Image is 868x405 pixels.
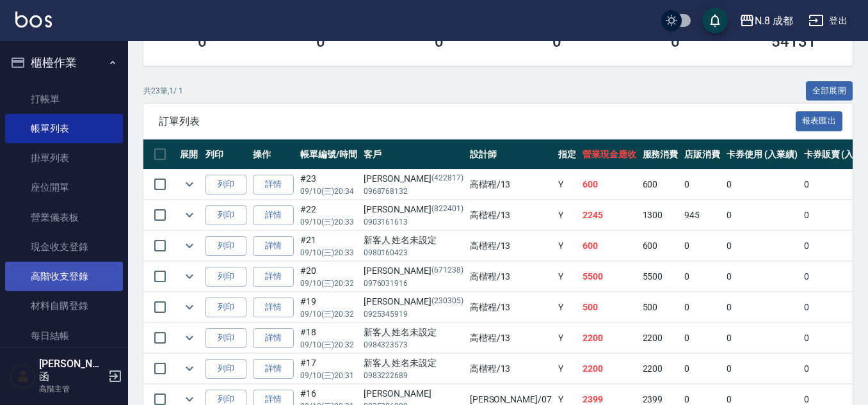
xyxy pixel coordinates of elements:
td: Y [555,323,579,353]
a: 每日結帳 [5,321,123,351]
button: expand row [180,175,199,194]
button: expand row [180,205,199,225]
td: #19 [297,292,360,322]
p: 0980160423 [364,247,463,258]
td: 0 [681,170,723,200]
div: N.8 成都 [755,13,793,29]
td: Y [555,292,579,322]
th: 帳單編號/時間 [297,139,360,170]
a: 座位開單 [5,173,123,202]
th: 營業現金應收 [579,139,639,170]
a: 掛單列表 [5,143,123,173]
p: 09/10 (三) 20:34 [300,186,357,197]
button: 櫃檯作業 [5,46,123,79]
p: 09/10 (三) 20:33 [300,247,357,258]
p: 09/10 (三) 20:31 [300,370,357,381]
button: expand row [180,328,199,347]
p: 09/10 (三) 20:32 [300,278,357,289]
td: 0 [681,323,723,353]
h3: 0 [552,33,561,51]
p: 0976031916 [364,278,463,289]
p: (230305) [431,295,463,308]
a: 詳情 [253,267,294,287]
td: 高楷程 /13 [467,170,555,200]
td: 2245 [579,200,639,230]
p: (422817) [431,172,463,186]
button: 全部展開 [806,81,853,101]
a: 詳情 [253,359,294,379]
td: 5500 [639,262,682,292]
td: 高楷程 /13 [467,262,555,292]
td: 0 [723,262,801,292]
h5: [PERSON_NAME]函 [39,358,104,383]
p: 0968768132 [364,186,463,197]
td: 0 [681,354,723,384]
p: 0983222689 [364,370,463,381]
p: 09/10 (三) 20:33 [300,216,357,228]
h3: 0 [316,33,325,51]
td: 500 [639,292,682,322]
th: 客戶 [360,139,467,170]
a: 高階收支登錄 [5,262,123,291]
button: expand row [180,267,199,286]
button: save [702,8,728,33]
a: 材料自購登錄 [5,291,123,321]
a: 詳情 [253,236,294,256]
th: 展開 [177,139,202,170]
th: 店販消費 [681,139,723,170]
td: Y [555,200,579,230]
a: 詳情 [253,175,294,195]
td: 高楷程 /13 [467,200,555,230]
img: Logo [15,12,52,28]
h3: 54131 [771,33,816,51]
td: 高楷程 /13 [467,231,555,261]
td: 0 [723,231,801,261]
td: 600 [579,170,639,200]
th: 列印 [202,139,250,170]
td: Y [555,354,579,384]
td: 945 [681,200,723,230]
a: 詳情 [253,205,294,225]
button: 列印 [205,328,246,348]
th: 卡券使用 (入業績) [723,139,801,170]
a: 營業儀表板 [5,203,123,232]
p: 09/10 (三) 20:32 [300,339,357,351]
td: 0 [681,231,723,261]
p: (822401) [431,203,463,216]
td: 600 [639,170,682,200]
button: 列印 [205,175,246,195]
td: 0 [723,292,801,322]
div: 新客人 姓名未設定 [364,326,463,339]
td: 0 [723,354,801,384]
a: 帳單列表 [5,114,123,143]
td: 0 [723,323,801,353]
td: 0 [681,262,723,292]
h3: 0 [435,33,444,51]
td: 2200 [639,323,682,353]
th: 操作 [250,139,297,170]
td: 500 [579,292,639,322]
td: 600 [639,231,682,261]
div: 新客人 姓名未設定 [364,234,463,247]
td: 5500 [579,262,639,292]
td: 1300 [639,200,682,230]
a: 詳情 [253,298,294,317]
div: [PERSON_NAME] [364,203,463,216]
td: 2200 [639,354,682,384]
button: 列印 [205,236,246,256]
div: [PERSON_NAME] [364,264,463,278]
td: 0 [723,170,801,200]
th: 服務消費 [639,139,682,170]
p: 0984323573 [364,339,463,351]
td: #18 [297,323,360,353]
button: 列印 [205,205,246,225]
p: 高階主管 [39,383,104,395]
button: 列印 [205,359,246,379]
button: expand row [180,298,199,317]
td: #23 [297,170,360,200]
td: 2200 [579,323,639,353]
p: 09/10 (三) 20:32 [300,308,357,320]
button: expand row [180,236,199,255]
td: Y [555,170,579,200]
a: 詳情 [253,328,294,348]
